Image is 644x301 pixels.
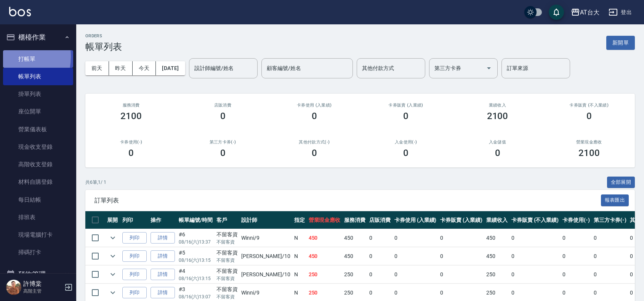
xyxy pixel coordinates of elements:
a: 詳情 [151,287,175,299]
td: 0 [392,247,439,265]
td: 450 [307,229,343,247]
h2: 營業現金應收 [553,140,626,145]
td: 450 [307,247,343,265]
a: 每日結帳 [3,191,73,209]
th: 業績收入 [484,211,509,229]
th: 帳單編號/時間 [177,211,215,229]
p: 08/16 (六) 13:37 [179,239,213,245]
p: 不留客資 [216,257,238,264]
p: 高階主管 [23,288,62,295]
button: expand row [107,232,119,244]
td: 250 [307,266,343,283]
button: [DATE] [156,61,185,75]
td: 0 [367,247,392,265]
h3: 0 [495,148,500,158]
td: 0 [592,247,628,265]
button: 列印 [122,232,147,244]
a: 排班表 [3,209,73,226]
td: Winni /9 [239,229,292,247]
p: 共 6 筆, 1 / 1 [85,179,106,186]
div: AT台大 [580,8,599,17]
td: N [292,266,307,283]
h3: 0 [403,148,409,158]
td: 0 [561,247,592,265]
a: 報表匯出 [601,196,629,204]
td: 450 [342,247,367,265]
button: expand row [107,269,119,280]
a: 詳情 [151,269,175,280]
td: 0 [438,247,484,265]
td: N [292,229,307,247]
td: 0 [561,229,592,247]
td: 0 [509,266,561,283]
button: 昨天 [109,61,133,75]
a: 帳單列表 [3,68,73,85]
p: 不留客資 [216,275,238,282]
th: 店販消費 [367,211,392,229]
td: [PERSON_NAME] /10 [239,247,292,265]
h2: 卡券販賣 (入業績) [369,103,442,108]
h3: 0 [312,148,317,158]
td: 0 [592,266,628,283]
td: #4 [177,266,215,283]
td: 450 [484,247,509,265]
td: 0 [592,229,628,247]
th: 卡券販賣 (不入業績) [509,211,561,229]
p: 08/16 (六) 13:15 [179,257,213,264]
h5: 許博棠 [23,280,62,288]
th: 卡券使用(-) [561,211,592,229]
span: 訂單列表 [95,197,601,204]
th: 第三方卡券(-) [592,211,628,229]
h3: 0 [586,111,592,121]
button: 列印 [122,250,147,262]
a: 材料自購登錄 [3,173,73,191]
button: expand row [107,250,119,262]
a: 詳情 [151,232,175,244]
td: N [292,247,307,265]
p: 08/16 (六) 13:15 [179,275,213,282]
h2: 入金儲值 [461,140,534,145]
h2: ORDERS [85,33,122,38]
td: 0 [509,229,561,247]
h2: 卡券販賣 (不入業績) [553,103,626,108]
a: 掛單列表 [3,85,73,103]
button: 列印 [122,287,147,299]
div: 不留客資 [216,249,238,257]
a: 高階收支登錄 [3,156,73,173]
a: 打帳單 [3,50,73,68]
img: Person [6,280,21,295]
h3: 服務消費 [95,103,168,108]
a: 新開單 [606,39,635,46]
a: 現場電腦打卡 [3,226,73,244]
div: 不留客資 [216,267,238,275]
td: #5 [177,247,215,265]
h2: 第三方卡券(-) [186,140,259,145]
th: 客戶 [215,211,240,229]
th: 指定 [292,211,307,229]
th: 卡券販賣 (入業績) [438,211,484,229]
a: 座位開單 [3,103,73,120]
h2: 業績收入 [461,103,534,108]
h3: 0 [220,111,226,121]
h2: 其他付款方式(-) [278,140,351,145]
button: save [549,5,564,20]
th: 服務消費 [342,211,367,229]
h2: 卡券使用(-) [95,140,168,145]
h3: 2100 [120,111,142,121]
th: 卡券使用 (入業績) [392,211,439,229]
button: Open [483,62,495,74]
td: #6 [177,229,215,247]
th: 展開 [105,211,120,229]
td: 0 [438,266,484,283]
td: [PERSON_NAME] /10 [239,266,292,283]
td: 0 [367,229,392,247]
h3: 0 [220,148,226,158]
h3: 帳單列表 [85,41,122,52]
button: AT台大 [568,5,602,20]
h3: 0 [312,111,317,121]
h3: 0 [128,148,134,158]
h2: 店販消費 [186,103,259,108]
h2: 卡券使用 (入業績) [278,103,351,108]
td: 450 [484,229,509,247]
h3: 2100 [578,148,600,158]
